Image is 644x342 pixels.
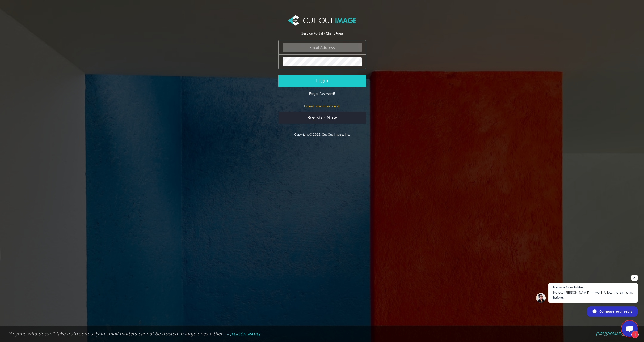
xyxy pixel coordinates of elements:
[278,112,366,124] a: Register Now
[596,331,636,336] em: [URL][DOMAIN_NAME]
[288,15,356,26] img: Cut Out Image
[304,104,340,108] small: Do not have an account?
[294,132,350,137] a: Copyright © 2025, Cut Out Image, Inc.
[553,290,633,300] span: Noted, [PERSON_NAME] — we’ll follow the same as before.
[553,286,573,289] span: Message from
[599,307,632,316] span: Compose your reply
[574,286,584,289] span: Rubina
[226,331,260,336] em: -- [PERSON_NAME]
[596,331,636,336] a: [URL][DOMAIN_NAME]
[622,321,638,337] div: Open chat
[309,91,335,96] a: Forgot Password?
[301,31,343,36] span: Service Portal / Client Area
[8,330,226,337] em: "Anyone who doesn't take truth seriously in small matters cannot be trusted in large ones either."
[278,75,366,87] button: Login
[283,43,362,52] input: Email Address
[631,331,639,338] span: 1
